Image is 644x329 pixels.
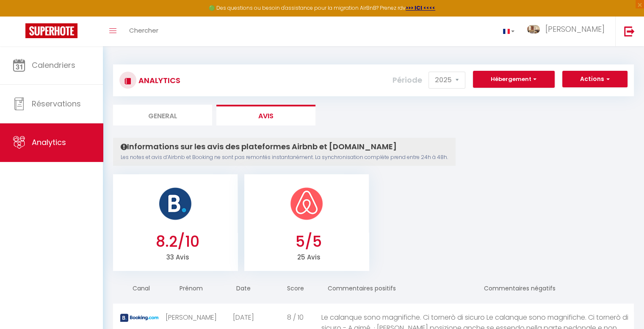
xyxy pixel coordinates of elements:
li: General [113,105,212,125]
span: Canal [128,284,150,293]
p: Les notes et avis d’Airbnb et Booking ne sont pas remontés instantanément. La synchronisation com... [121,153,448,162]
h3: 5/5 [251,233,367,251]
h3: Analytics [136,71,180,90]
img: booking2.png [120,314,158,322]
th: Date [217,277,269,301]
h3: 8.2/10 [119,233,236,251]
label: Période [392,71,422,89]
th: Score [269,277,321,301]
button: Hébergement [473,71,555,88]
span: Analytics [32,137,66,148]
h4: Informations sur les avis des plateformes Airbnb et [DOMAIN_NAME] [121,142,448,151]
th: Commentaires négatifs [478,277,634,301]
a: Chercher [123,17,165,46]
p: 25 Avis [251,251,367,262]
a: >>> ICI <<<< [406,4,435,11]
th: Commentaires positifs [321,277,478,301]
a: ... [PERSON_NAME] [521,17,615,46]
img: Super Booking [25,23,77,38]
th: Prénom [165,277,217,301]
button: Actions [562,71,627,88]
p: 33 Avis [119,251,236,262]
img: ... [527,25,540,33]
span: [PERSON_NAME] [545,24,605,34]
img: logout [624,26,635,36]
span: Réservations [32,98,81,109]
span: Calendriers [32,60,75,70]
span: Chercher [129,26,158,35]
li: Avis [216,105,315,125]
